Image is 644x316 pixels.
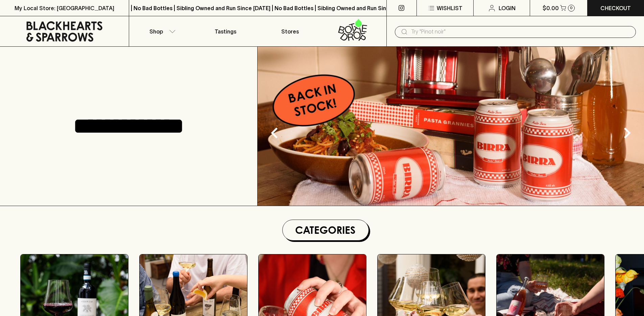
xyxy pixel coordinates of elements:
[600,4,631,12] p: Checkout
[614,119,641,146] button: Next
[543,4,559,12] p: $0.00
[129,16,193,46] button: Shop
[193,16,258,46] a: Tastings
[499,4,516,12] p: Login
[149,27,163,36] p: Shop
[258,47,644,206] img: optimise
[411,26,630,37] input: Try "Pinot noir"
[258,16,322,46] a: Stores
[261,119,288,146] button: Previous
[215,27,236,36] p: Tastings
[281,27,299,36] p: Stores
[437,4,462,12] p: Wishlist
[570,6,573,10] p: 0
[285,223,366,238] h1: Categories
[15,4,114,12] p: My Local Store: [GEOGRAPHIC_DATA]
